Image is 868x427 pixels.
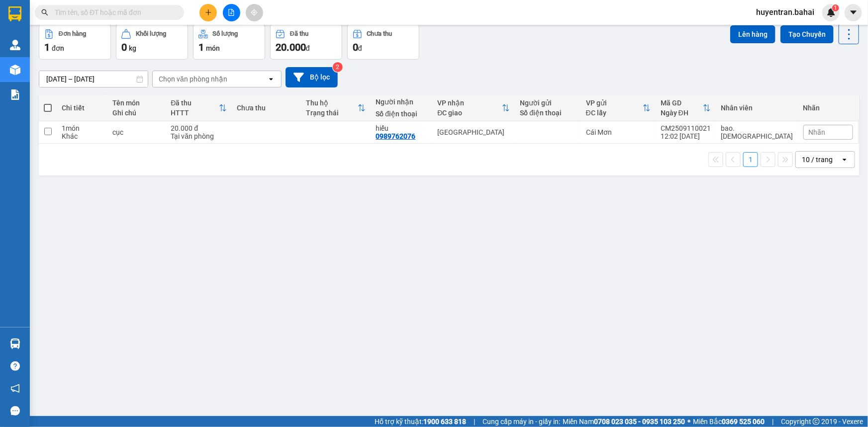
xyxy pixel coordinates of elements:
button: caret-down [845,4,862,21]
div: 0989762076 [376,132,415,140]
div: Số điện thoại [376,110,427,118]
th: Toggle SortBy [166,95,231,121]
button: Đơn hàng1đơn [39,24,111,60]
div: ĐC giao [438,109,502,117]
input: Select a date range. [39,71,148,87]
div: Người gửi [520,99,576,107]
div: VP nhận [438,99,502,107]
th: Toggle SortBy [656,95,716,121]
strong: 0708 023 035 - 0935 103 250 [594,418,685,426]
div: hiếu [376,124,427,132]
th: Toggle SortBy [581,95,656,121]
div: Chưa thu [237,104,296,112]
div: Đơn hàng [59,30,86,37]
span: 1 [44,41,50,53]
button: Đã thu20.000đ [270,24,342,60]
div: ĐC lấy [586,109,643,117]
button: Chưa thu0đ [347,24,419,60]
div: Nhân viên [721,104,793,112]
svg: open [841,156,849,164]
div: Ghi chú [112,109,161,117]
img: icon-new-feature [827,8,836,17]
div: [GEOGRAPHIC_DATA] [438,128,510,136]
sup: 2 [333,62,343,72]
input: Tìm tên, số ĐT hoặc mã đơn [55,7,172,18]
div: Số điện thoại [520,109,576,117]
span: question-circle [10,361,20,371]
span: copyright [813,418,820,425]
img: solution-icon [10,89,20,100]
span: aim [251,9,258,16]
span: Cung cấp máy in - giấy in: [482,416,560,427]
button: file-add [223,4,240,21]
div: Chi tiết [62,104,102,112]
div: Khối lượng [136,30,166,37]
span: 20.000 [276,41,306,53]
div: 1 món [62,124,102,132]
sup: 1 [832,4,839,11]
span: message [10,406,20,416]
span: notification [10,384,20,393]
span: đơn [52,44,64,52]
span: caret-down [849,8,858,17]
span: món [206,44,220,52]
span: file-add [228,9,235,16]
div: 12:02 [DATE] [661,132,711,140]
div: Người nhận [376,98,427,106]
div: VP gửi [586,99,643,107]
svg: open [267,75,275,83]
span: đ [358,44,362,52]
span: 1 [834,4,837,11]
span: kg [129,44,136,52]
div: Số lượng [213,30,238,37]
div: Ngày ĐH [661,109,703,117]
button: Số lượng1món [193,24,265,60]
div: CM2509110021 [661,124,711,132]
div: Đã thu [171,99,218,107]
span: 1 [198,41,204,53]
span: Miền Bắc [693,416,765,427]
button: plus [199,4,217,21]
img: warehouse-icon [10,40,20,50]
span: huyentran.bahai [748,6,822,18]
span: ⚪️ [687,420,690,424]
div: Chưa thu [367,30,392,37]
span: đ [306,44,310,52]
button: Khối lượng0kg [116,24,188,60]
div: 20.000 đ [171,124,226,132]
div: Chọn văn phòng nhận [159,74,227,84]
div: cục [112,128,161,136]
div: Trạng thái [306,109,358,117]
strong: 1900 633 818 [423,418,466,426]
img: logo-vxr [8,6,21,21]
span: Hỗ trợ kỹ thuật: [375,416,466,427]
img: warehouse-icon [10,339,20,349]
button: Bộ lọc [286,67,338,87]
div: Đã thu [290,30,308,37]
th: Toggle SortBy [433,95,515,121]
div: 10 / trang [802,155,833,165]
strong: 0369 525 060 [722,418,765,426]
span: 0 [121,41,127,53]
div: Mã GD [661,99,703,107]
span: plus [205,9,212,16]
span: Miền Nam [563,416,685,427]
div: Thu hộ [306,99,358,107]
span: Nhãn [809,128,826,136]
div: Tại văn phòng [171,132,226,140]
button: Tạo Chuyến [780,25,834,43]
div: Cái Mơn [586,128,651,136]
div: Tên món [112,99,161,107]
div: Nhãn [803,104,853,112]
span: 0 [353,41,358,53]
button: 1 [743,152,758,167]
div: bao.bahai [721,124,793,140]
div: HTTT [171,109,218,117]
span: search [41,9,48,16]
span: | [772,416,773,427]
button: aim [246,4,263,21]
button: Lên hàng [730,25,775,43]
img: warehouse-icon [10,65,20,75]
span: | [474,416,475,427]
th: Toggle SortBy [301,95,371,121]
